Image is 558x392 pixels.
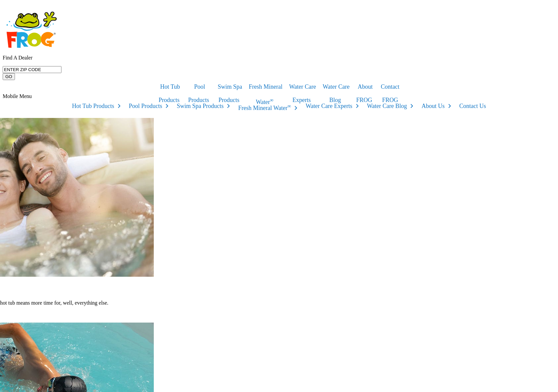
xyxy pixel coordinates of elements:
[126,99,174,113] a: Pool Products
[69,99,126,113] a: Hot Tub Products
[378,80,403,93] a: ContactFROG
[270,97,274,103] sup: ∞
[3,55,555,61] p: Find A Dealer
[155,80,185,93] a: Hot TubProducts
[288,103,291,109] sup: ∞
[235,99,302,113] a: Fresh Mineral Water∞
[245,80,286,93] a: Fresh MineralWater∞
[286,80,319,93] a: Water CareExperts
[418,99,456,113] a: About Us
[319,80,353,93] a: Water CareBlog
[214,80,245,93] a: Swim SpaProducts
[185,80,214,93] a: PoolProducts
[456,99,490,113] a: Contact Us
[3,73,15,80] input: GO
[3,93,555,113] div: Mobile Menu
[3,66,61,73] input: Zip Code Form
[302,99,363,113] a: Water Care Experts
[353,80,377,93] a: AboutFROG
[3,3,60,48] img: Frog Products Logo
[364,99,418,113] a: Water Care Blog
[173,99,235,113] a: Swim Spa Products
